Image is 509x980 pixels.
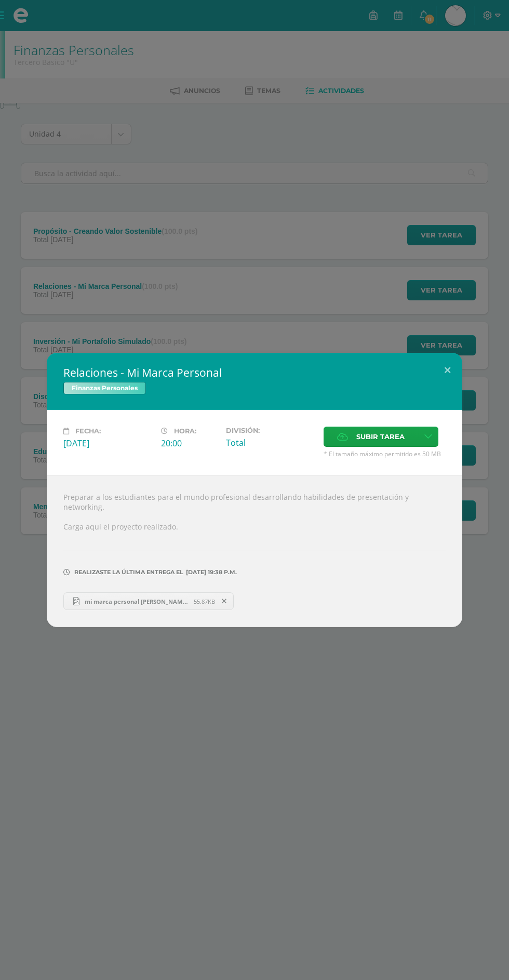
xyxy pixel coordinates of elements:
[226,427,315,434] label: División:
[324,449,446,458] span: * El tamaño máximo permitido es 50 MB
[63,592,234,610] a: mi marca personal [PERSON_NAME].jpg 55.87KB
[63,382,146,394] span: Finanzas Personales
[75,427,101,435] span: Fecha:
[183,572,237,573] span: [DATE] 19:38 p.m.
[226,437,315,448] div: Total
[356,427,405,446] span: Subir tarea
[433,353,462,388] button: Close (Esc)
[74,568,183,576] span: Realizaste la última entrega el
[216,595,233,607] span: Remover entrega
[174,427,196,435] span: Hora:
[79,598,194,605] span: mi marca personal [PERSON_NAME].jpg
[63,365,446,380] h2: Relaciones - Mi Marca Personal
[63,438,153,449] div: [DATE]
[194,598,215,605] span: 55.87KB
[161,438,218,449] div: 20:00
[47,475,462,627] div: Preparar a los estudiantes para el mundo profesional desarrollando habilidades de presentación y ...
